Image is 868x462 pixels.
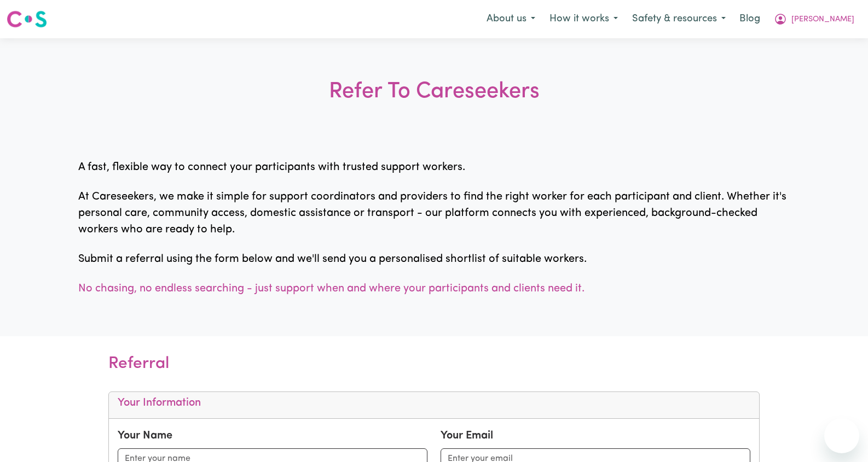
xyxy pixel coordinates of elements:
iframe: Button to launch messaging window [824,418,859,453]
span: [PERSON_NAME] [791,14,854,26]
img: Careseekers logo [7,9,47,29]
button: How it works [542,8,625,31]
a: Careseekers logo [7,7,47,32]
h5: Your Information [118,396,750,410]
label: Your Email [441,428,493,444]
label: Your Name [118,428,172,444]
p: No chasing, no endless searching - just support when and where your participants and clients need... [78,280,790,297]
button: About us [479,8,542,31]
p: At Careseekers, we make it simple for support coordinators and providers to find the right worker... [78,189,790,238]
button: Safety & resources [625,8,733,31]
p: A fast, flexible way to connect your participants with trusted support workers. [78,159,790,176]
a: Blog [733,7,767,31]
h3: Referral [108,336,760,391]
h3: Refer To Careseekers [199,43,669,133]
p: Submit a referral using the form below and we'll send you a personalised shortlist of suitable wo... [78,251,790,267]
button: My Account [767,8,861,31]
